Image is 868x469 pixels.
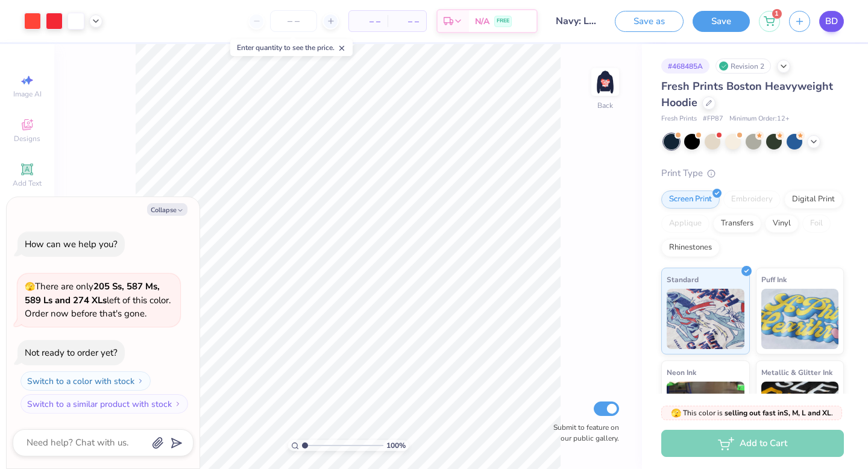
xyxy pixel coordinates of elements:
img: Standard [667,289,744,349]
span: Designs [14,134,40,143]
div: Foil [802,215,831,233]
div: Not ready to order yet? [25,347,118,359]
span: – – [356,15,380,28]
button: Switch to a similar product with stock [20,394,188,414]
span: Metallic & Glitter Ink [761,366,832,379]
div: Screen Print [661,190,720,209]
span: 1 [772,9,782,19]
div: Enter quantity to see the price. [230,39,353,56]
button: Switch to a color with stock [20,371,151,391]
span: FREE [497,17,509,25]
div: Applique [661,215,709,233]
img: Neon Ink [667,382,744,442]
label: Submit to feature on our public gallery. [547,422,619,444]
span: Standard [667,273,699,286]
div: Back [597,100,613,111]
img: Puff Ink [761,289,839,349]
div: # 468485A [661,58,709,74]
span: This color is . [671,408,833,418]
div: Print Type [661,166,844,180]
span: Add Text [13,178,42,188]
input: – – [270,10,317,32]
span: – – [395,15,419,28]
span: Neon Ink [667,366,696,379]
img: Switch to a color with stock [137,377,144,385]
div: Vinyl [765,215,799,233]
img: Switch to a similar product with stock [174,400,181,408]
span: There are only left of this color. Order now before that's gone. [25,280,171,319]
span: BD [825,14,838,28]
button: Collapse [147,203,187,216]
strong: selling out fast in S, M, L and XL [725,408,831,418]
input: Untitled Design [547,9,606,33]
strong: 205 Ss, 587 Ms, 589 Ls and 274 XLs [25,280,160,306]
div: Embroidery [723,190,781,209]
span: # FP87 [703,114,723,124]
img: Back [593,70,617,94]
span: Puff Ink [761,273,787,286]
span: Image AI [13,89,42,99]
div: Revision 2 [715,58,771,74]
span: 🫣 [25,281,35,292]
span: N/A [475,15,489,28]
span: 🫣 [671,408,681,419]
div: Rhinestones [661,239,720,257]
span: Fresh Prints [661,114,697,124]
div: How can we help you? [25,238,118,250]
div: Digital Print [784,190,843,209]
button: Save [693,11,750,32]
img: Metallic & Glitter Ink [761,382,839,442]
div: Transfers [713,215,761,233]
a: BD [819,11,844,32]
span: Minimum Order: 12 + [729,114,790,124]
span: Fresh Prints Boston Heavyweight Hoodie [661,79,833,110]
span: 100 % [386,440,406,451]
button: Save as [615,11,684,32]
